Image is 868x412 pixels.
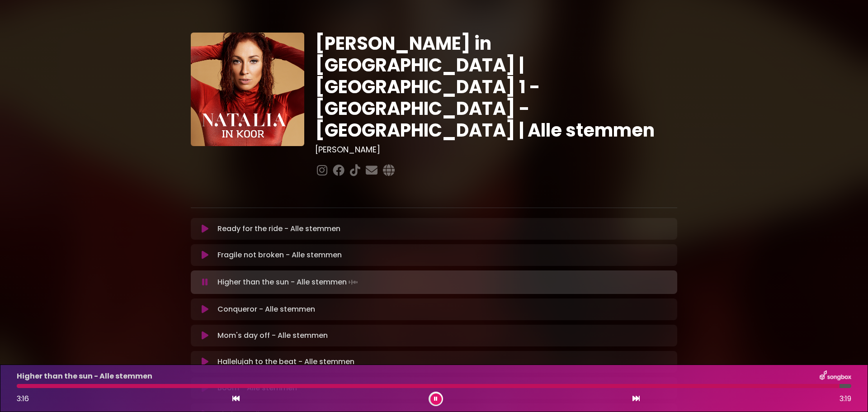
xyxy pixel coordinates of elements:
[217,330,328,341] p: Mom's day off - Alle stemmen
[17,393,29,404] span: 3:16
[840,393,851,404] span: 3:19
[217,250,342,260] p: Fragile not broken - Alle stemmen
[191,33,304,146] img: YTVS25JmS9CLUqXqkEhs
[347,276,359,289] img: waveform4.gif
[820,370,851,382] img: songbox-logo-white.png
[217,304,315,315] p: Conqueror - Alle stemmen
[217,356,354,367] p: Hallelujah to the beat - Alle stemmen
[315,33,677,141] h1: [PERSON_NAME] in [GEOGRAPHIC_DATA] | [GEOGRAPHIC_DATA] 1 - [GEOGRAPHIC_DATA] - [GEOGRAPHIC_DATA] ...
[17,371,152,382] p: Higher than the sun - Alle stemmen
[217,276,359,289] p: Higher than the sun - Alle stemmen
[217,223,340,234] p: Ready for the ride - Alle stemmen
[315,145,677,155] h3: [PERSON_NAME]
